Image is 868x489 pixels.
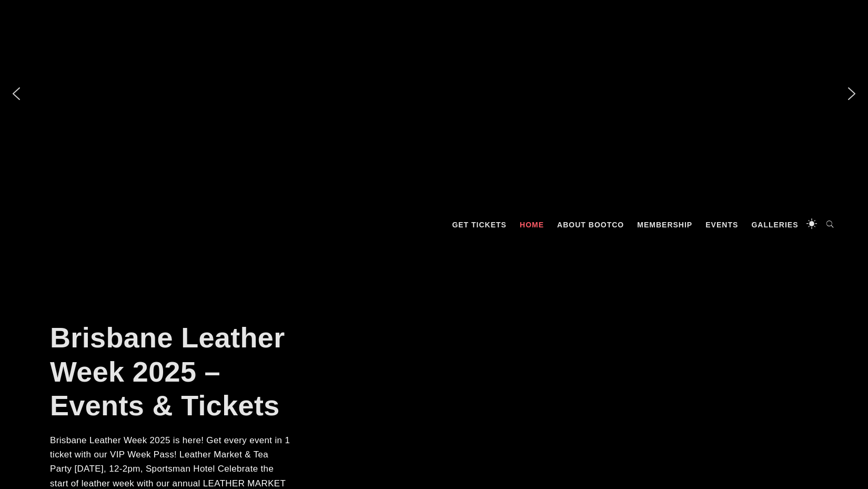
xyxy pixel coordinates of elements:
a: GET TICKETS [447,209,512,241]
a: Brisbane Leather Week 2025 – Events & Tickets [50,322,285,422]
a: Home [514,209,549,241]
a: Events [700,209,743,241]
a: About BootCo [552,209,629,241]
img: previous arrow [8,85,25,102]
img: next arrow [843,85,860,102]
a: Galleries [746,209,803,241]
a: Membership [632,209,698,241]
